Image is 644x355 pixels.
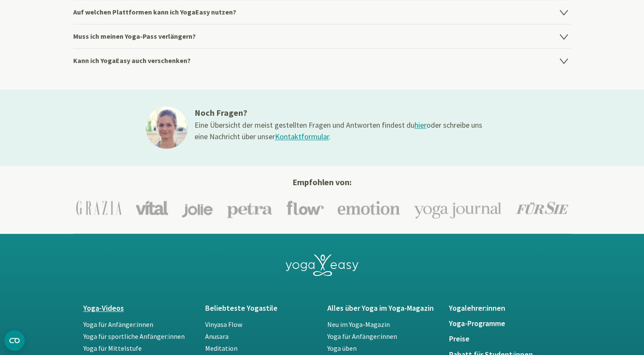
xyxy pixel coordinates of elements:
a: Yoga für Mittelstufe [83,344,142,352]
h4: Kann ich YogaEasy auch verschenken? [73,48,571,72]
img: Yoga-Journal Logo [414,197,502,218]
img: Emotion Logo [338,200,400,215]
img: Jolie Logo [182,198,213,217]
a: Vinyasa Flow [205,320,242,329]
img: Flow Logo [286,200,324,215]
a: hier [415,120,426,130]
img: Vital Logo [135,200,168,215]
img: ines@1x.jpg [146,106,188,149]
div: Eine Übersicht der meist gestellten Fragen und Antworten findest du oder schreibe uns eine Nachri... [195,119,484,142]
a: Anusara [205,332,229,341]
a: Yoga für Anfänger:innen [83,320,153,329]
button: CMP-Widget öffnen [4,330,25,351]
a: Yoga für sportliche Anfänger:innen [83,332,185,341]
a: Yogalehrer:innen [449,304,561,312]
a: Yoga für Anfänger:innen [327,332,397,341]
img: Für Sie Logo [516,201,568,214]
a: Neu im Yoga-Magazin [327,320,390,329]
a: Yoga-Programme [449,319,561,328]
a: Yoga-Videos [83,304,195,312]
a: Beliebteste Yogastile [205,304,317,312]
a: Meditation [205,344,238,352]
img: Petra Logo [226,198,273,218]
img: Grazia Logo [76,200,122,215]
a: Yoga üben [327,344,357,352]
a: Kontaktformular [275,132,329,141]
a: Preise [449,335,561,343]
h3: Noch Fragen? [195,106,484,119]
a: Alles über Yoga im Yoga-Magazin [327,304,439,312]
h4: Muss ich meinen Yoga-Pass verlängern? [73,24,571,48]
